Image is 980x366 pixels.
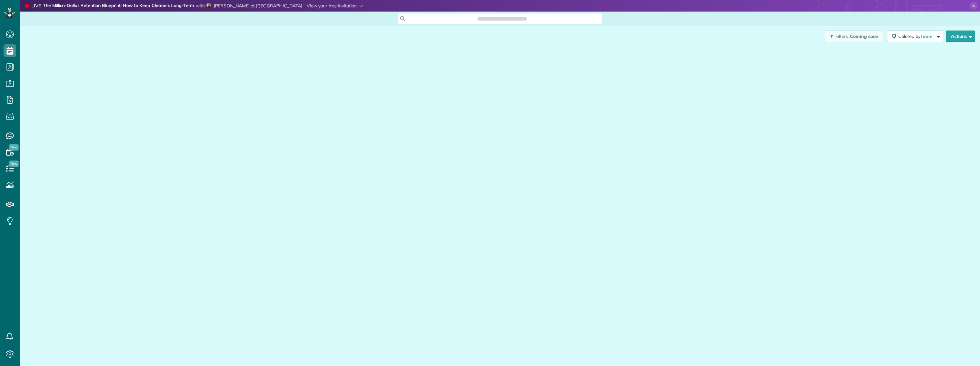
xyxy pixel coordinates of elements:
[196,3,205,9] span: with
[43,3,194,9] strong: The Million-Dollar Retention Blueprint: How to Keep Cleaners Long-Term
[835,33,849,39] span: Filters:
[946,30,975,42] button: Actions
[850,33,879,39] span: Coming soon
[9,144,19,151] span: New
[206,3,211,8] img: cheryl-hajjar-8ca2d9a0a98081571bad45d25e3ae1ebb22997dcb0f93f4b4d0906acd6b91865.png
[920,33,934,39] span: Team
[9,161,19,167] span: New
[484,15,520,22] span: Search ZenMaid…
[214,3,302,9] span: [PERSON_NAME] at [GEOGRAPHIC_DATA]
[898,33,935,39] span: Colored by
[887,30,943,42] button: Colored byTeam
